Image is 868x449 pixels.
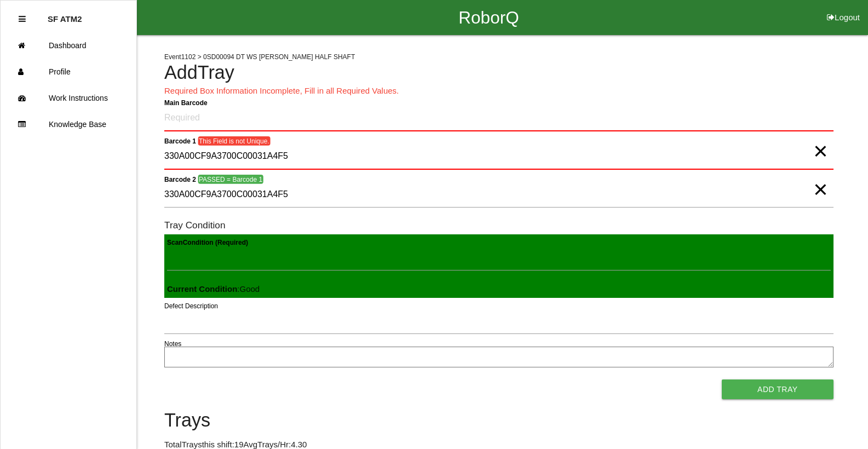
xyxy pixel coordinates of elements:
h6: Tray Condition [164,220,833,231]
b: Barcode 1 [164,137,196,145]
a: Knowledge Base [1,111,136,137]
b: Main Barcode [164,99,208,106]
b: Barcode 2 [164,175,196,183]
b: Scan Condition (Required) [167,238,248,246]
h4: Trays [164,410,833,431]
span: This Field is not Unique. [198,136,270,146]
input: Required [164,106,833,131]
div: Close [19,6,26,32]
a: Profile [1,59,136,85]
a: Dashboard [1,32,136,59]
label: Defect Description [164,301,218,311]
h4: Add Tray [164,62,833,83]
p: Required Box Information Incomplete, Fill in all Required Values. [164,85,833,97]
span: Clear Input [813,168,827,189]
label: Notes [164,339,181,349]
b: Current Condition [167,284,237,293]
span: PASSED = Barcode 1 [198,175,263,184]
button: Add Tray [722,379,833,399]
span: Clear Input [813,129,827,151]
span: : Good [167,284,260,293]
span: Event 1102 > 0SD00094 DT WS [PERSON_NAME] HALF SHAFT [164,53,355,61]
p: SF ATM2 [48,6,82,24]
a: Work Instructions [1,85,136,111]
